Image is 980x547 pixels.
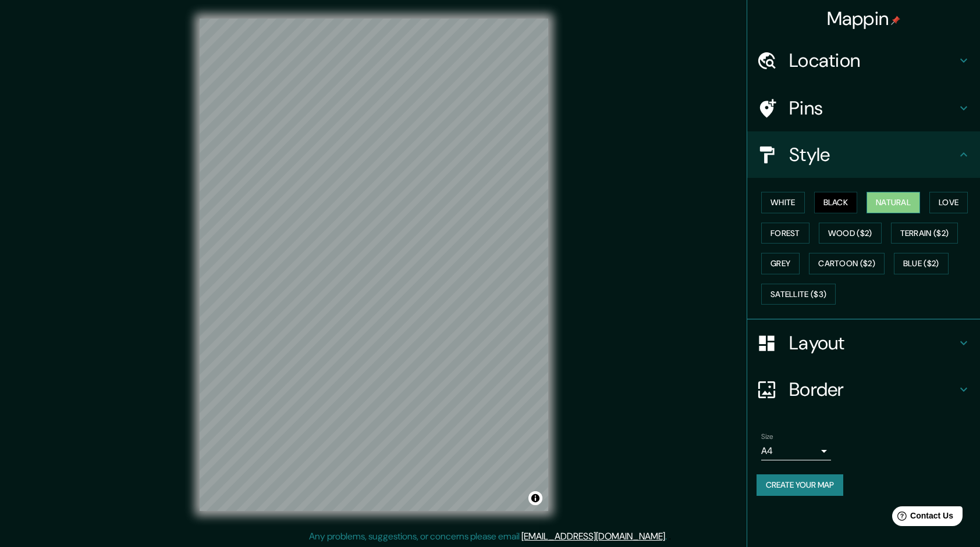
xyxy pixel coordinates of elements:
[929,192,968,213] button: Love
[814,192,858,213] button: Black
[809,253,885,274] button: Cartoon ($2)
[747,37,980,84] div: Location
[761,223,809,244] button: Forest
[667,530,669,544] div: .
[891,16,900,25] img: pin-icon.png
[789,331,957,355] h4: Layout
[761,284,836,305] button: Satellite ($3)
[867,192,920,213] button: Natural
[761,442,831,460] div: A4
[789,96,957,120] h4: Pins
[819,223,882,244] button: Wood ($2)
[789,378,957,401] h4: Border
[894,253,949,274] button: Blue ($2)
[528,491,542,505] button: Toggle attribution
[669,530,671,544] div: .
[789,143,957,166] h4: Style
[757,474,843,496] button: Create your map
[827,7,901,30] h4: Mappin
[747,131,980,178] div: Style
[761,192,805,213] button: White
[200,19,548,511] canvas: Map
[309,530,667,544] p: Any problems, suggestions, or concerns please email .
[747,366,980,413] div: Border
[891,223,958,244] button: Terrain ($2)
[747,85,980,131] div: Pins
[761,253,800,274] button: Grey
[747,320,980,366] div: Layout
[789,49,957,72] h4: Location
[876,502,967,534] iframe: Help widget launcher
[521,530,665,542] a: [EMAIL_ADDRESS][DOMAIN_NAME]
[761,432,773,442] label: Size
